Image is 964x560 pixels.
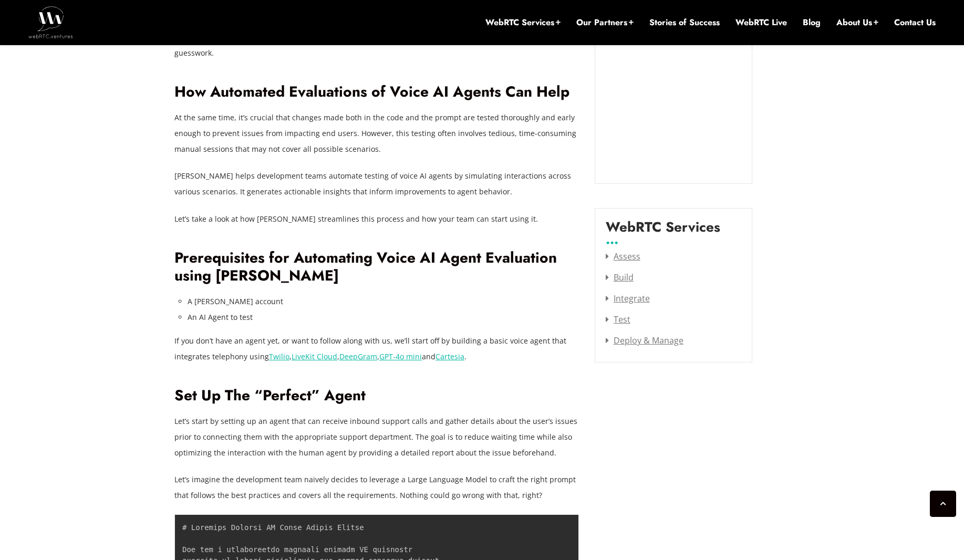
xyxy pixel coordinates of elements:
a: Blog [803,17,821,28]
h2: How Automated Evaluations of Voice AI Agents Can Help [174,83,579,101]
a: WebRTC Live [735,17,787,28]
p: [PERSON_NAME] helps development teams automate testing of voice AI agents by simulating interacti... [174,168,579,200]
a: WebRTC Services [485,17,561,28]
iframe: Embedded CTA [606,22,741,172]
a: Assess [606,251,640,262]
img: WebRTC.ventures [28,6,73,38]
a: Test [606,314,630,325]
a: Stories of Success [649,17,720,28]
p: If you don’t have an agent yet, or want to follow along with us, we’ll start off by building a ba... [174,333,579,365]
p: At the same time, it’s crucial that changes made both in the code and the prompt are tested thoro... [174,110,579,157]
a: Deploy & Manage [606,335,683,346]
a: GPT-4o mini [379,351,422,361]
li: An AI Agent to test [188,309,579,325]
a: Twilio [269,351,289,361]
a: Contact Us [894,17,936,28]
h2: Prerequisites for Automating Voice AI Agent Evaluation using [PERSON_NAME] [174,249,579,285]
a: LiveKit Cloud [292,351,337,361]
a: Our Partners [576,17,634,28]
p: Let’s imagine the development team naively decides to leverage a Large Language Model to craft th... [174,472,579,503]
a: DeepGram [339,351,377,361]
li: A [PERSON_NAME] account [188,294,579,309]
a: About Us [836,17,878,28]
a: Integrate [606,293,650,304]
h2: Set Up The “Perfect” Agent [174,387,579,405]
p: Let’s start by setting up an agent that can receive inbound support calls and gather details abou... [174,413,579,461]
label: WebRTC Services [606,219,720,243]
a: Build [606,272,634,283]
p: Let’s take a look at how [PERSON_NAME] streamlines this process and how your team can start using... [174,211,579,227]
a: Cartesia [436,351,464,361]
